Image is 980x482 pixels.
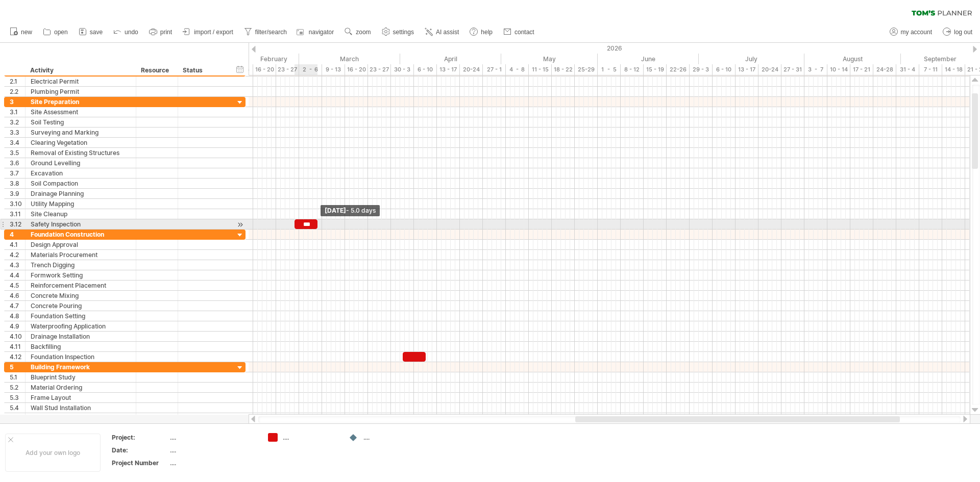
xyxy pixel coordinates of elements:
[400,54,501,64] div: April 2026
[183,65,224,75] div: Status
[170,433,256,442] div: ....
[10,199,25,209] div: 3.10
[514,29,534,36] span: contact
[31,107,131,117] div: Site Assessment
[736,64,758,75] div: 13 - 17
[10,383,25,392] div: 5.2
[31,168,131,178] div: Excavation
[699,54,804,64] div: July 2026
[10,301,25,311] div: 4.7
[10,219,25,229] div: 3.12
[31,199,131,209] div: Utility Mapping
[31,138,131,147] div: Clearing Vegetation
[414,64,437,75] div: 6 - 10
[10,281,25,290] div: 4.5
[942,64,965,75] div: 14 - 18
[940,26,975,39] a: log out
[309,29,334,36] span: navigator
[954,29,972,36] span: log out
[31,189,131,198] div: Drainage Planning
[31,321,131,331] div: Waterproofing Application
[10,77,25,86] div: 2.1
[146,26,175,39] a: print
[111,26,141,39] a: undo
[194,29,233,36] span: import / export
[10,393,25,402] div: 5.3
[31,352,131,362] div: Foundation Inspection
[393,29,414,36] span: settings
[31,332,131,341] div: Drainage Installation
[40,26,71,39] a: open
[575,64,598,75] div: 25-29
[667,64,690,75] div: 22-26
[321,205,380,216] div: [DATE]
[31,403,131,413] div: Wall Stud Installation
[76,26,106,39] a: save
[10,189,25,198] div: 3.9
[10,209,25,219] div: 3.11
[621,64,644,75] div: 8 - 12
[346,207,376,214] span: - 5.0 days
[10,230,25,239] div: 4
[10,352,25,362] div: 4.12
[30,65,130,75] div: Activity
[31,77,131,86] div: Electrical Permit
[827,64,850,75] div: 10 - 14
[901,29,932,36] span: my account
[804,54,901,64] div: August 2026
[31,393,131,402] div: Frame Layout
[10,148,25,158] div: 3.5
[10,372,25,382] div: 5.1
[873,64,896,75] div: 24-28
[207,54,299,64] div: February 2026
[31,260,131,270] div: Trench Digging
[31,301,131,311] div: Concrete Pouring
[10,97,25,107] div: 3
[54,29,68,36] span: open
[112,459,168,467] div: Project Number
[31,128,131,137] div: Surveying and Marking
[529,64,552,75] div: 11 - 15
[10,138,25,147] div: 3.4
[31,117,131,127] div: Soil Testing
[299,64,322,75] div: 2 - 6
[10,291,25,300] div: 4.6
[31,148,131,158] div: Removal of Existing Structures
[253,64,276,75] div: 16 - 20
[112,446,168,454] div: Date:
[31,87,131,96] div: Plumbing Permit
[299,54,400,64] div: March 2026
[10,250,25,260] div: 4.2
[125,29,138,36] span: undo
[644,64,667,75] div: 15 - 19
[10,107,25,117] div: 3.1
[460,64,483,75] div: 20-24
[31,413,131,423] div: Floor Joist Installation
[437,64,460,75] div: 13 - 17
[90,29,103,36] span: save
[10,260,25,270] div: 4.3
[10,413,25,423] div: 5.5
[31,230,131,239] div: Foundation Construction
[31,372,131,382] div: Blueprint Study
[10,158,25,168] div: 3.6
[501,26,537,39] a: contact
[295,26,337,39] a: navigator
[10,87,25,96] div: 2.2
[501,54,598,64] div: May 2026
[31,383,131,392] div: Material Ordering
[850,64,873,75] div: 17 - 21
[31,209,131,219] div: Site Cleanup
[31,250,131,260] div: Materials Procurement
[170,459,256,467] div: ....
[160,29,172,36] span: print
[10,362,25,372] div: 5
[255,29,287,36] span: filter/search
[342,26,374,39] a: zoom
[781,64,804,75] div: 27 - 31
[690,64,713,75] div: 29 - 3
[10,117,25,127] div: 3.2
[31,158,131,168] div: Ground Levelling
[919,64,942,75] div: 7 - 11
[391,64,414,75] div: 30 - 3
